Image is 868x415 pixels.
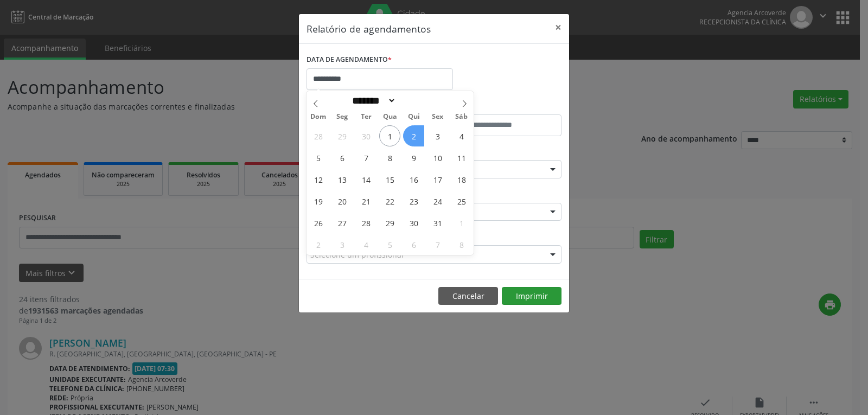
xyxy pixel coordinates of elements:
span: Setembro 29, 2025 [331,125,353,146]
span: Outubro 3, 2025 [427,125,448,146]
span: Outubro 30, 2025 [403,212,424,233]
span: Outubro 7, 2025 [355,147,376,168]
span: Seg [330,113,354,120]
span: Outubro 28, 2025 [355,212,376,233]
button: Cancelar [438,287,498,305]
span: Outubro 20, 2025 [331,190,353,212]
span: Novembro 2, 2025 [308,234,329,255]
span: Novembro 7, 2025 [427,234,448,255]
span: Selecione um profissional [310,249,404,260]
span: Outubro 13, 2025 [331,169,353,190]
span: Outubro 14, 2025 [355,169,376,190]
span: Outubro 26, 2025 [308,212,329,233]
button: Imprimir [502,287,561,305]
span: Novembro 6, 2025 [403,234,424,255]
span: Qui [402,113,426,120]
span: Outubro 19, 2025 [308,190,329,212]
span: Outubro 12, 2025 [308,169,329,190]
span: Outubro 15, 2025 [379,169,400,190]
span: Outubro 2, 2025 [403,125,424,146]
span: Outubro 17, 2025 [427,169,448,190]
span: Setembro 30, 2025 [355,125,376,146]
span: Novembro 5, 2025 [379,234,400,255]
label: DATA DE AGENDAMENTO [307,52,392,68]
span: Outubro 29, 2025 [379,212,400,233]
span: Outubro 16, 2025 [403,169,424,190]
span: Novembro 4, 2025 [355,234,376,255]
span: Outubro 4, 2025 [451,125,472,146]
span: Outubro 18, 2025 [451,169,472,190]
select: Month [348,95,396,106]
span: Outubro 9, 2025 [403,147,424,168]
span: Outubro 23, 2025 [403,190,424,212]
span: Novembro 8, 2025 [451,234,472,255]
span: Outubro 27, 2025 [331,212,353,233]
span: Novembro 1, 2025 [451,212,472,233]
input: Year [396,95,432,106]
span: Outubro 8, 2025 [379,147,400,168]
span: Outubro 21, 2025 [355,190,376,212]
span: Ter [354,113,378,120]
span: Setembro 28, 2025 [308,125,329,146]
span: Sex [426,113,450,120]
span: Novembro 3, 2025 [331,234,353,255]
span: Dom [307,113,330,120]
span: Outubro 22, 2025 [379,190,400,212]
label: ATÉ [437,98,561,114]
span: Outubro 5, 2025 [308,147,329,168]
span: Outubro 1, 2025 [379,125,400,146]
span: Outubro 24, 2025 [427,190,448,212]
button: Close [547,14,569,41]
span: Outubro 31, 2025 [427,212,448,233]
span: Outubro 10, 2025 [427,147,448,168]
span: Outubro 11, 2025 [451,147,472,168]
span: Sáb [450,113,474,120]
span: Qua [378,113,402,120]
span: Outubro 25, 2025 [451,190,472,212]
h5: Relatório de agendamentos [307,22,431,36]
span: Outubro 6, 2025 [331,147,353,168]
